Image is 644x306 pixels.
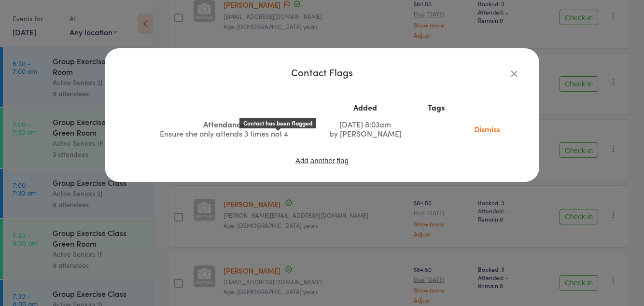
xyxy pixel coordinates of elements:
[203,119,245,129] span: Attendance
[312,116,418,142] td: [DATE] 8:03am by [PERSON_NAME]
[141,129,307,138] div: Ensure she only attends 3 times not 4
[467,124,507,134] a: Dismiss this flag
[312,99,418,116] th: Added
[124,68,520,77] div: Contact Flags
[418,99,454,116] th: Tags
[239,118,316,129] div: Contact has been flagged
[294,156,350,165] button: Add another flag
